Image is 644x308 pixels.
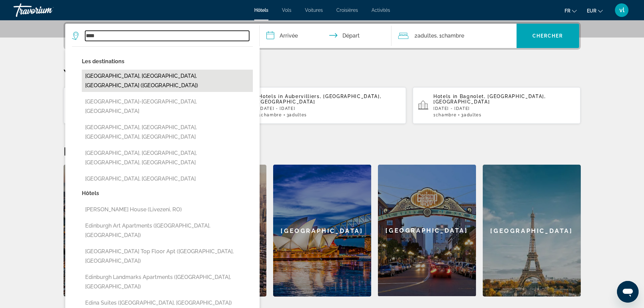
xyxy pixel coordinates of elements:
span: 3 [461,113,481,117]
span: Bagnolet, [GEOGRAPHIC_DATA], [GEOGRAPHIC_DATA] [433,94,546,104]
span: Aubervilliers, [GEOGRAPHIC_DATA], [GEOGRAPHIC_DATA] [259,94,381,104]
button: [GEOGRAPHIC_DATA], [GEOGRAPHIC_DATA] [82,172,253,185]
span: Chercher [532,33,563,39]
button: Edinburgh Landmarks Apartments ([GEOGRAPHIC_DATA], [GEOGRAPHIC_DATA]) [82,271,253,293]
button: Change currency [587,6,603,16]
span: vl [619,7,624,14]
span: 2 [414,31,437,41]
span: 1 [433,113,456,117]
a: Activités [372,7,390,13]
button: [GEOGRAPHIC_DATA] Top Floor Apt ([GEOGRAPHIC_DATA], [GEOGRAPHIC_DATA]) [82,245,253,267]
button: Edinburgh Art Apartments ([GEOGRAPHIC_DATA], [GEOGRAPHIC_DATA]) [82,219,253,242]
a: Voitures [305,7,323,13]
span: Chambre [261,113,282,117]
span: 1 [259,113,282,117]
p: [DATE] - [DATE] [433,106,575,111]
a: Croisières [336,7,358,13]
button: [GEOGRAPHIC_DATA], [GEOGRAPHIC_DATA], [GEOGRAPHIC_DATA], [GEOGRAPHIC_DATA] [82,121,253,143]
span: Hotels in [433,94,458,99]
button: Chercher [517,24,579,48]
span: Hotels in [259,94,283,99]
a: [GEOGRAPHIC_DATA] [273,165,371,297]
a: [GEOGRAPHIC_DATA] [64,165,162,297]
span: EUR [587,8,596,14]
p: [DATE] - [DATE] [259,106,401,111]
button: Check in and out dates [260,24,391,48]
a: [GEOGRAPHIC_DATA] [378,165,476,297]
div: Search widget [65,24,579,48]
span: fr [565,8,570,14]
button: [GEOGRAPHIC_DATA], [GEOGRAPHIC_DATA], [GEOGRAPHIC_DATA] ([GEOGRAPHIC_DATA]) [82,70,253,92]
h2: Destinations en vedette [64,144,581,158]
span: Chambre [442,32,464,39]
a: Travorium [14,1,81,19]
a: [GEOGRAPHIC_DATA] [483,165,581,297]
p: Les destinations [82,57,253,66]
button: Hotels in [GEOGRAPHIC_DATA], [GEOGRAPHIC_DATA] - [GEOGRAPHIC_DATA], [GEOGRAPHIC_DATA] (LME)[DATE]... [64,87,232,124]
button: User Menu [613,3,630,17]
span: Chambre [436,113,457,117]
p: Your Recent Searches [64,67,581,80]
button: Hotels in Bagnolet, [GEOGRAPHIC_DATA], [GEOGRAPHIC_DATA][DATE] - [DATE]1Chambre3Adultes [413,87,581,124]
span: Adultes [464,113,482,117]
span: , 1 [437,31,464,41]
button: [PERSON_NAME] House (Livezeni, RO) [82,203,253,216]
iframe: Bouton de lancement de la fenêtre de messagerie [617,281,639,303]
button: Change language [565,6,577,16]
button: Hotels in Aubervilliers, [GEOGRAPHIC_DATA], [GEOGRAPHIC_DATA][DATE] - [DATE]1Chambre3Adultes [238,87,406,124]
span: Adultes [418,32,437,39]
span: 3 [287,113,307,117]
button: Travelers: 2 adults, 0 children [391,24,517,48]
span: Adultes [289,113,307,117]
a: Vols [282,7,291,13]
p: Hôtels [82,189,253,198]
button: [GEOGRAPHIC_DATA], [GEOGRAPHIC_DATA], [GEOGRAPHIC_DATA], [GEOGRAPHIC_DATA] [82,147,253,169]
a: Hôtels [254,7,268,13]
button: [GEOGRAPHIC_DATA]-[GEOGRAPHIC_DATA], [GEOGRAPHIC_DATA] [82,95,253,118]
